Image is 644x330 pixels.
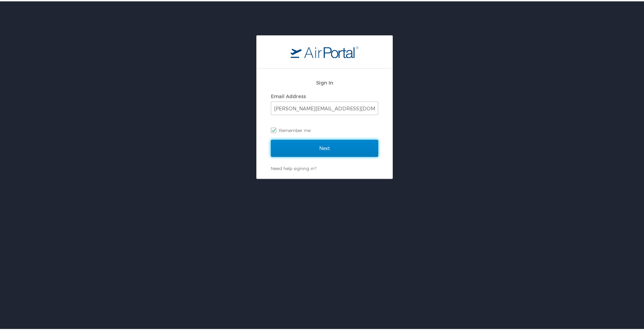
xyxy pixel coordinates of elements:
img: logo [291,44,358,57]
label: Email Address [271,92,306,98]
label: Remember me [271,124,378,134]
a: Need help signing in? [271,164,316,170]
h2: Sign In [271,77,378,85]
input: Next [271,139,378,155]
